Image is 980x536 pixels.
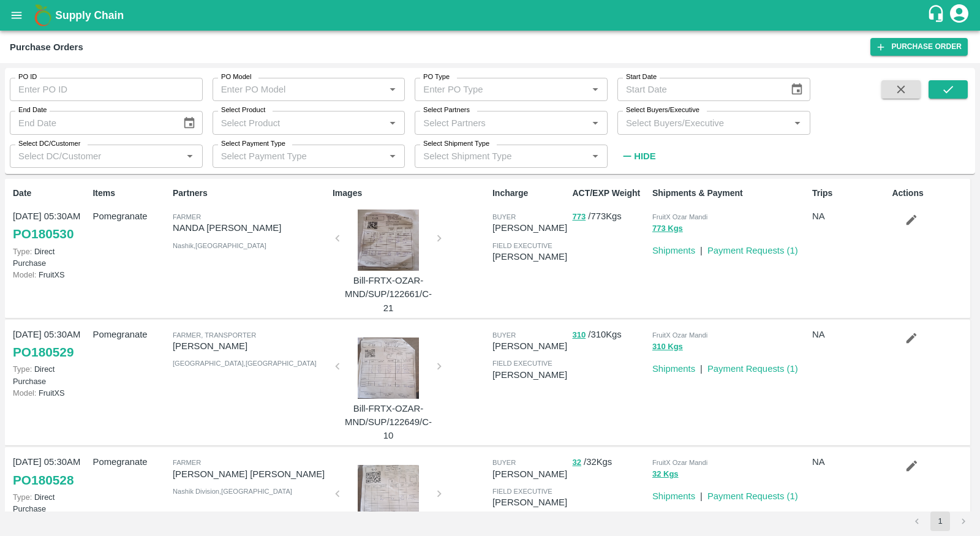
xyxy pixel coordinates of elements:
p: / 310 Kgs [572,328,647,342]
button: page 1 [930,511,950,531]
label: Select DC/Customer [18,139,80,149]
span: field executive [492,360,552,367]
a: Purchase Order [870,38,968,56]
p: Bill-FRTX-OZAR-MND/SUP/122649/C-10 [342,402,434,443]
button: Choose date [785,78,809,101]
label: End Date [18,105,47,115]
p: Partners [173,187,328,200]
span: Type: [13,493,32,502]
button: Open [587,148,603,164]
span: FruitX Ozar Mandi [652,213,707,221]
a: Supply Chain [55,7,927,24]
a: Payment Requests (1) [707,246,798,255]
button: 32 Kgs [652,467,679,481]
p: FruitXS [13,269,88,281]
p: [PERSON_NAME] [492,496,567,509]
p: [PERSON_NAME] [173,339,328,353]
label: Select Buyers/Executive [626,105,699,115]
img: logo [31,3,55,28]
span: FruitX Ozar Mandi [652,331,707,339]
input: Enter PO Type [418,81,584,97]
div: | [695,239,703,257]
p: Pomegranate [92,328,167,341]
span: Nashik Division , [GEOGRAPHIC_DATA] [173,488,292,495]
label: PO Model [221,72,252,82]
p: NA [812,209,887,223]
button: Open [385,81,401,97]
p: [PERSON_NAME] [492,339,567,353]
div: account of current user [948,2,970,28]
p: Items [92,187,167,200]
a: Payment Requests (1) [707,491,798,501]
a: Shipments [652,491,695,501]
label: PO Type [423,72,450,82]
button: Open [385,148,401,164]
p: [DATE] 05:30AM [13,209,88,223]
span: Farmer, Transporter [173,331,256,339]
a: PO180528 [13,469,73,491]
strong: Hide [634,151,655,161]
p: NA [812,328,887,341]
div: Purchase Orders [10,39,83,55]
div: customer-support [927,4,948,26]
p: ACT/EXP Weight [572,187,647,200]
nav: pagination navigation [905,511,975,531]
p: Direct Purchase [13,363,88,387]
input: Enter PO ID [10,78,203,101]
button: 32 [572,456,581,470]
p: Pomegranate [92,209,167,223]
button: 773 Kgs [652,222,683,236]
span: FruitX Ozar Mandi [652,459,707,466]
span: Farmer [173,459,201,466]
p: NANDA [PERSON_NAME] [173,221,328,235]
p: [PERSON_NAME] [PERSON_NAME] [173,467,328,481]
p: Date [13,187,88,200]
input: Select Shipment Type [418,148,568,164]
label: Start Date [626,72,657,82]
p: [PERSON_NAME] [492,467,567,481]
button: open drawer [2,1,31,29]
p: Direct Purchase [13,491,88,515]
p: Trips [812,187,887,200]
button: Choose date [178,111,201,135]
span: field executive [492,242,552,249]
a: Shipments [652,364,695,374]
a: PO180529 [13,341,73,363]
span: [GEOGRAPHIC_DATA] , [GEOGRAPHIC_DATA] [173,360,317,367]
span: buyer [492,331,516,339]
input: Select Payment Type [216,148,366,164]
div: | [695,357,703,376]
p: [DATE] 05:30AM [13,328,88,341]
p: Incharge [492,187,567,200]
span: Type: [13,247,32,256]
p: Images [333,187,488,200]
button: Open [587,81,603,97]
p: [DATE] 05:30AM [13,455,88,469]
span: field executive [492,488,552,495]
input: Select Buyers/Executive [621,115,786,130]
p: / 773 Kgs [572,209,647,224]
p: Direct Purchase [13,246,88,269]
p: Bill-FRTX-OZAR-MND/SUP/122661/C-21 [342,274,434,315]
div: | [695,485,703,503]
span: buyer [492,213,516,221]
input: End Date [10,111,173,134]
p: Actions [892,187,967,200]
p: Pomegranate [92,455,167,469]
label: PO ID [18,72,37,82]
button: 310 [572,328,586,342]
button: Open [790,115,805,131]
label: Select Payment Type [221,139,285,149]
input: Select Partners [418,115,584,130]
button: 773 [572,210,586,224]
b: Supply Chain [55,9,124,21]
input: Enter PO Model [216,81,382,97]
label: Select Shipment Type [423,139,489,149]
span: Model: [13,270,36,279]
input: Select DC/Customer [13,148,179,164]
span: Farmer [173,213,201,221]
label: Select Product [221,105,265,115]
label: Select Partners [423,105,470,115]
input: Select Product [216,115,382,130]
input: Start Date [617,78,780,101]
